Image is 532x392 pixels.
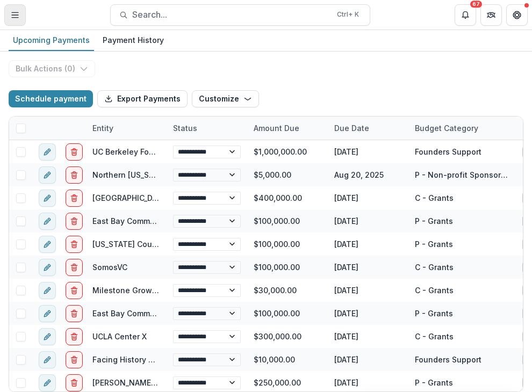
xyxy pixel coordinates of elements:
[92,332,147,341] a: UCLA Center X
[328,302,408,325] div: [DATE]
[92,286,222,295] a: Milestone Growth Capital Institute
[247,140,328,163] div: $1,000,000.00
[408,117,516,140] div: Budget Category
[39,374,56,391] button: edit
[415,192,454,204] div: C - Grants
[415,354,481,365] div: Founders Support
[415,169,509,180] div: P - Non-profit Sponsorships
[328,117,408,140] div: Due Date
[415,215,453,227] div: P - Grants
[39,259,56,276] button: edit
[335,9,361,20] div: Ctrl + K
[9,60,95,77] button: Bulk Actions (0)
[66,305,83,322] button: delete
[247,233,328,256] div: $100,000.00
[415,285,454,296] div: C - Grants
[92,309,213,318] a: East Bay Community Foundation
[247,348,328,371] div: $10,000.00
[66,259,83,276] button: delete
[167,117,247,140] div: Status
[66,282,83,299] button: delete
[247,117,328,140] div: Amount Due
[92,216,213,226] a: East Bay Community Foundation
[247,279,328,302] div: $30,000.00
[328,186,408,209] div: [DATE]
[455,4,476,26] button: Notifications
[470,1,482,8] div: 67
[415,308,453,319] div: P - Grants
[415,262,454,273] div: C - Grants
[247,302,328,325] div: $100,000.00
[9,32,94,48] div: Upcoming Payments
[92,170,221,179] a: Northern [US_STATE] Grantmakers
[328,279,408,302] div: [DATE]
[328,233,408,256] div: [DATE]
[98,30,168,51] a: Payment History
[247,325,328,348] div: $300,000.00
[247,163,328,186] div: $5,000.00
[66,190,83,207] button: delete
[39,351,56,368] button: edit
[247,122,306,134] div: Amount Due
[167,122,204,134] div: Status
[92,263,127,272] a: SomosVC
[192,90,259,107] button: Customize
[39,282,56,299] button: edit
[415,377,453,388] div: P - Grants
[9,30,94,51] a: Upcoming Payments
[408,122,485,134] div: Budget Category
[66,236,83,253] button: delete
[66,213,83,230] button: delete
[92,239,274,249] a: [US_STATE] Council On Science And Technology
[39,143,56,161] button: edit
[328,256,408,279] div: [DATE]
[4,4,26,26] button: Toggle Menu
[86,117,167,140] div: Entity
[39,213,56,230] button: edit
[66,351,83,368] button: delete
[92,378,276,387] a: [PERSON_NAME] Foundation for Public Education
[328,209,408,233] div: [DATE]
[247,256,328,279] div: $100,000.00
[9,90,93,107] button: Schedule payment
[415,331,454,342] div: C - Grants
[328,163,408,186] div: Aug 20, 2025
[328,140,408,163] div: [DATE]
[86,122,120,134] div: Entity
[328,348,408,371] div: [DATE]
[39,190,56,207] button: edit
[480,4,502,26] button: Partners
[66,328,83,345] button: delete
[39,166,56,184] button: edit
[66,374,83,391] button: delete
[110,4,370,26] button: Search...
[98,32,168,48] div: Payment History
[328,122,376,134] div: Due Date
[247,186,328,209] div: $400,000.00
[39,236,56,253] button: edit
[132,10,330,20] span: Search...
[247,209,328,233] div: $100,000.00
[92,147,263,156] a: UC Berkeley Foundation - Gift Services, UDAR
[92,193,169,202] a: [GEOGRAPHIC_DATA]
[66,143,83,161] button: delete
[92,355,207,364] a: Facing History & Ourselves Inc
[415,238,453,250] div: P - Grants
[97,90,188,107] button: Export Payments
[39,328,56,345] button: edit
[415,146,481,157] div: Founders Support
[39,305,56,322] button: edit
[328,325,408,348] div: [DATE]
[506,4,528,26] button: Get Help
[66,166,83,184] button: delete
